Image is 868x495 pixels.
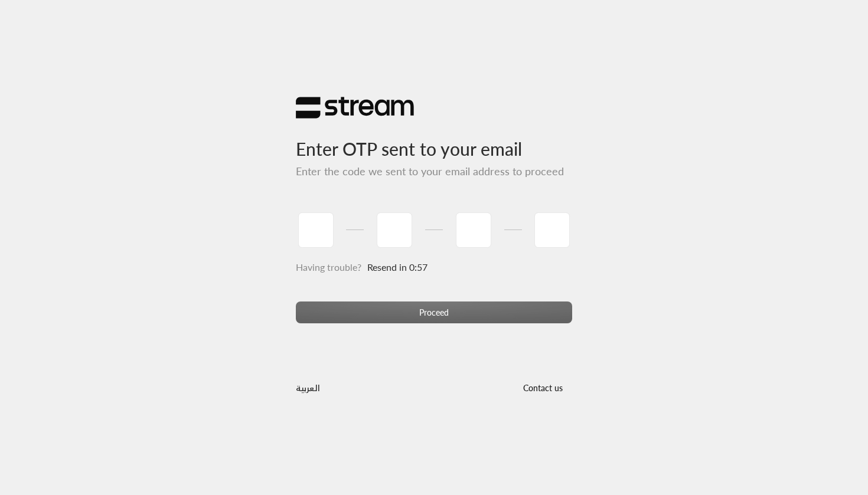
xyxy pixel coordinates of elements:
[296,165,572,178] h5: Enter the code we sent to your email address to proceed
[367,261,428,273] span: Resend in 0:57
[296,119,572,160] h3: Enter OTP sent to your email
[296,96,414,119] img: Stream Logo
[296,261,361,273] span: Having trouble?
[513,383,572,393] a: Contact us
[513,377,572,399] button: Contact us
[296,377,320,399] a: العربية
